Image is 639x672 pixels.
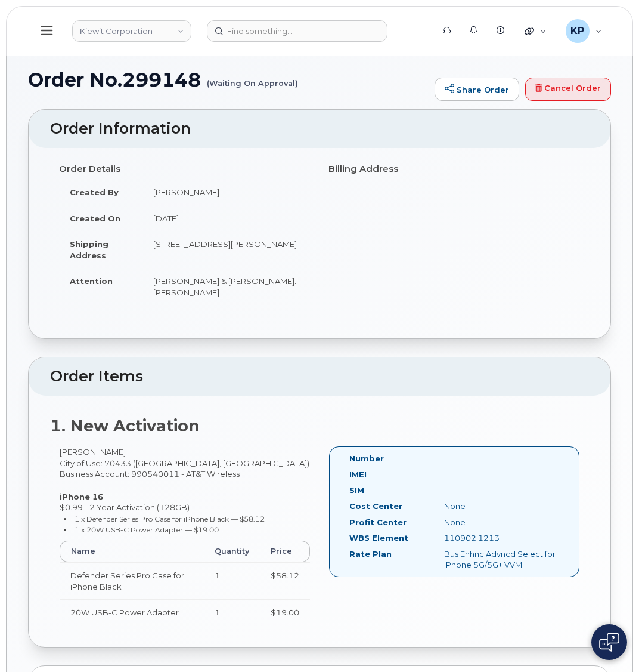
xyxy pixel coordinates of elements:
div: [PERSON_NAME] City of Use: 70433 ([GEOGRAPHIC_DATA], [GEOGRAPHIC_DATA]) Business Account: 9905400... [50,446,319,636]
label: Cost Center [349,501,402,512]
label: IMEI [349,469,367,480]
label: WBS Element [349,532,408,544]
div: Bus Enhnc Advncd Select for iPhone 5G/5G+ VVM [435,548,568,571]
small: 1 x Defender Series Pro Case for iPhone Black — $58.12 [75,514,265,523]
img: Open chat [599,633,619,652]
h2: Order Items [50,368,589,385]
a: Cancel Order [525,78,611,101]
strong: Attention [70,276,113,286]
h4: Billing Address [328,164,580,174]
strong: 1. New Activation [50,416,200,436]
strong: iPhone 16 [60,492,103,501]
h1: Order No.299148 [28,69,429,90]
div: 110902.1213 [435,532,568,544]
strong: Shipping Address [70,239,108,260]
td: $19.00 [260,599,310,625]
td: [PERSON_NAME] [142,179,311,205]
div: None [435,517,568,528]
th: Price [260,541,310,562]
td: 1 [204,599,260,625]
td: 1 [204,562,260,599]
td: [PERSON_NAME] & [PERSON_NAME].[PERSON_NAME] [142,268,311,305]
td: [STREET_ADDRESS][PERSON_NAME] [142,231,311,268]
label: Number [349,453,384,464]
td: [DATE] [142,205,311,232]
h2: Order Information [50,121,589,137]
strong: Created On [70,214,120,223]
label: Rate Plan [349,548,392,560]
label: SIM [349,485,364,496]
th: Quantity [204,541,260,562]
strong: Created By [70,187,119,197]
td: $58.12 [260,562,310,599]
h4: Order Details [59,164,311,174]
small: (Waiting On Approval) [207,69,298,88]
td: Defender Series Pro Case for iPhone Black [60,562,204,599]
a: Share Order [435,78,519,101]
small: 1 x 20W USB-C Power Adapter — $19.00 [75,525,219,534]
div: None [435,501,568,512]
th: Name [60,541,204,562]
td: 20W USB-C Power Adapter [60,599,204,625]
label: Profit Center [349,517,407,528]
